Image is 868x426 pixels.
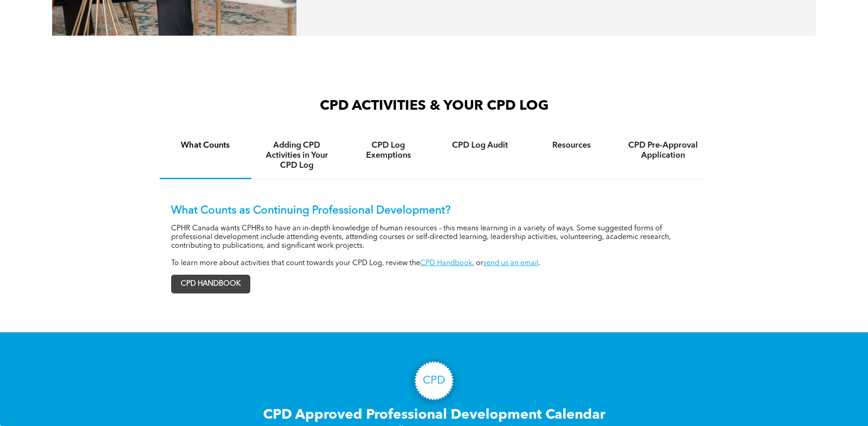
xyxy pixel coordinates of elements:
[442,140,518,150] h4: CPD Log Audit
[420,260,472,267] a: CPD Handbook
[534,140,609,150] h4: Resources
[172,275,250,293] span: CPD HANDBOOK
[483,260,539,267] a: send us an email
[263,408,605,422] span: CPD Approved Professional Development Calendar
[625,140,701,160] h4: CPD Pre-Approval Application
[171,275,250,293] a: CPD HANDBOOK
[259,140,334,170] h4: Adding CPD Activities in Your CPD Log
[171,259,697,268] p: To learn more about activities that count towards your CPD Log, review the , or .
[423,374,445,388] h3: CPD
[320,99,549,113] span: CPD ACTIVITIES & YOUR CPD LOG
[168,140,243,150] h4: What Counts
[171,204,697,218] p: What Counts as Continuing Professional Development?
[351,140,426,160] h4: CPD Log Exemptions
[171,224,697,250] p: CPHR Canada wants CPHRs to have an in-depth knowledge of human resources – this means learning in...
